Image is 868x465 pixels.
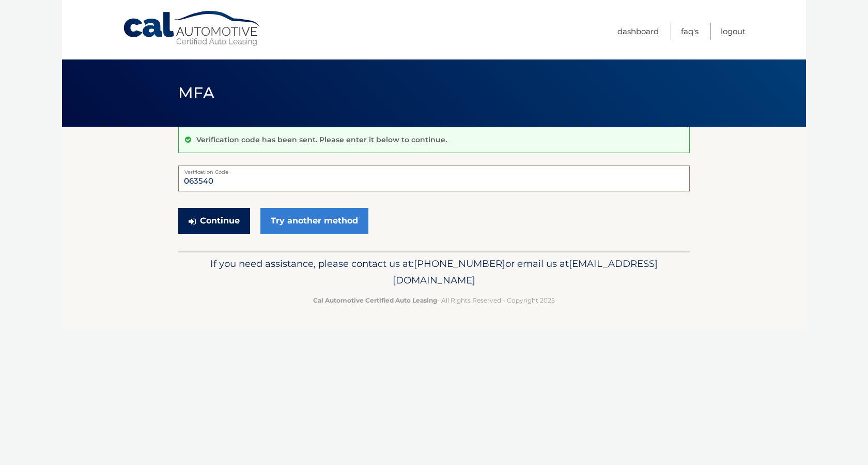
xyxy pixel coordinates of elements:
[260,208,368,234] a: Try another method
[178,83,214,102] span: MFA
[178,166,690,191] input: Verification Code
[313,296,437,304] strong: Cal Automotive Certified Auto Leasing
[185,256,683,289] p: If you need assistance, please contact us at: or email us at
[721,23,746,40] a: Logout
[122,10,262,47] a: Cal Automotive
[617,23,659,40] a: Dashboard
[185,295,683,306] p: - All Rights Reserved - Copyright 2025
[393,258,658,286] span: [EMAIL_ADDRESS][DOMAIN_NAME]
[178,208,250,234] button: Continue
[196,135,447,144] p: Verification code has been sent. Please enter it below to continue.
[178,166,690,174] label: Verification Code
[414,258,505,269] span: [PHONE_NUMBER]
[681,23,699,40] a: FAQ's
